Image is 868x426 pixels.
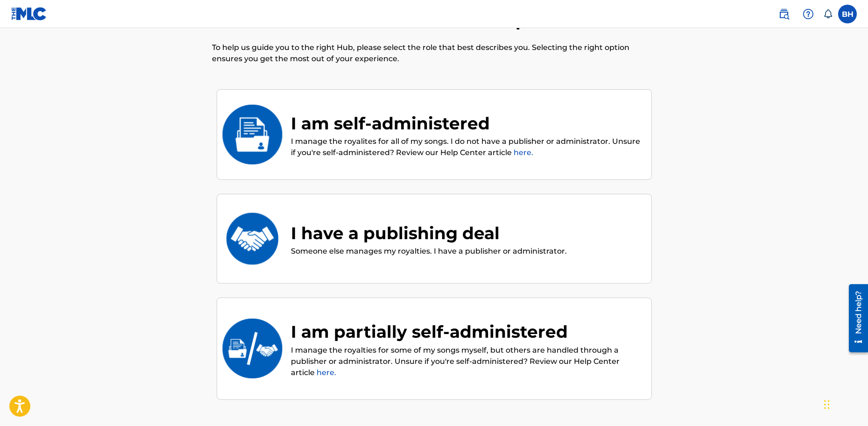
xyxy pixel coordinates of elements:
[291,111,642,136] div: I am self-administered
[778,8,790,20] img: search
[291,345,642,378] p: I manage the royalties for some of my songs myself, but others are handled through a publisher or...
[217,89,652,180] div: I am self-administeredI am self-administeredI manage the royalites for all of my songs. I do not ...
[217,194,652,284] div: I have a publishing dealI have a publishing dealSomeone else manages my royalties. I have a publi...
[221,105,282,164] img: I am self-administered
[11,7,47,21] img: MLC Logo
[823,9,833,19] div: Notifications
[221,319,282,378] img: I am partially self-administered
[775,5,793,23] a: Public Search
[821,381,868,426] iframe: Chat Widget
[291,246,567,257] p: Someone else manages my royalties. I have a publisher or administrator.
[212,42,656,64] p: To help us guide you to the right Hub, please select the role that best describes you. Selecting ...
[221,209,282,269] img: I have a publishing deal
[291,319,642,344] div: I am partially self-administered
[803,8,814,20] img: help
[824,390,830,419] div: Drag
[842,280,868,355] iframe: Resource Center
[217,298,652,400] div: I am partially self-administeredI am partially self-administeredI manage the royalties for some o...
[514,148,533,157] a: here.
[799,5,818,23] div: Help
[291,220,567,246] div: I have a publishing deal
[838,5,857,23] div: User Menu
[291,136,642,158] p: I manage the royalites for all of my songs. I do not have a publisher or administrator. Unsure if...
[317,368,336,377] a: here.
